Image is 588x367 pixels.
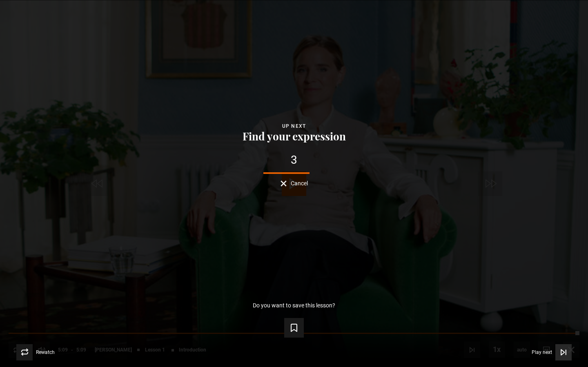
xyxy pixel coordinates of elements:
span: Cancel [291,180,308,186]
div: Up next [13,122,575,130]
span: Play next [532,350,552,355]
button: Play next [532,344,572,360]
p: Do you want to save this lesson? [253,302,335,308]
button: Find your expression [240,131,348,142]
button: Cancel [281,180,308,187]
button: Rewatch [16,344,55,360]
div: 3 [13,154,575,166]
span: Rewatch [36,350,55,355]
